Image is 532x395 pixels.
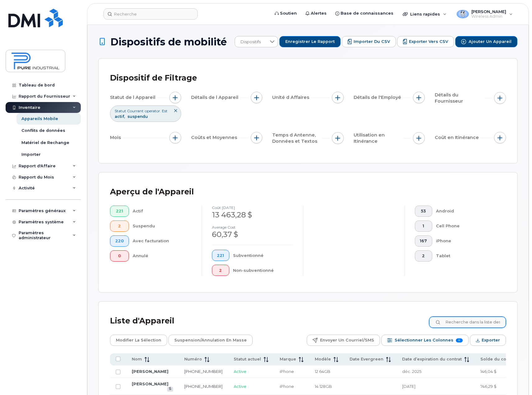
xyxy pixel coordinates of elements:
button: 221 [110,206,129,217]
div: 13 463,28 $ [212,210,293,220]
span: Détails du Fournisseur [435,92,484,105]
span: Envoyer un courriel/SMS [320,336,374,345]
span: Statut de l Appareil [110,94,157,101]
span: iPhone [280,369,294,374]
span: Unité d Affaires [272,94,311,101]
div: Dispositif de Filtrage [110,70,197,86]
span: Mois [110,134,123,141]
button: 220 [110,235,129,247]
span: 1 [420,224,427,229]
span: Coûts et Moyennes [191,134,239,141]
span: 2 [115,224,124,229]
button: 2 [212,265,230,276]
div: Annulé [133,250,192,262]
span: Nom [132,356,142,362]
div: Avec facturation [133,235,192,247]
div: Aperçu de l'Appareil [110,184,194,200]
button: Importer du CSV [342,36,396,47]
span: Temps d Antenne, Données et Textos [272,132,322,145]
a: [PHONE_NUMBER] [184,384,222,389]
button: Modifier la sélection [110,335,167,346]
input: Recherche dans la liste des appareils ... [429,317,506,328]
button: Exporter [470,335,506,346]
div: Android [436,206,496,217]
span: Modifier la sélection [116,336,161,345]
button: Sélectionner les colonnes 11 [381,335,469,346]
div: Cell Phone [436,221,496,232]
button: 167 [415,235,433,247]
span: Exporter vers CSV [409,39,448,44]
span: Solde du contrat [480,356,516,362]
h4: coût [DATE] [212,206,293,210]
button: 53 [415,206,433,217]
span: 167 [420,239,427,244]
div: Subventionné [233,250,293,261]
span: Modèle [315,356,331,362]
span: operator. Est [145,108,167,114]
span: Active [234,369,246,374]
button: 1 [415,221,433,232]
div: 60,37 $ [212,229,293,240]
button: Envoyer un courriel/SMS [307,335,380,346]
span: actif [115,114,126,119]
span: Statut actuel [234,356,261,362]
span: déc. 2025 [402,369,421,374]
span: Date Evergreen [350,356,383,362]
span: 12 64GB [315,369,330,374]
span: Détails de l'Employé [354,94,403,101]
div: Liste d'Appareil [110,313,174,329]
button: Enregistrer le rapport [279,36,341,47]
span: Dispositifs [235,36,266,48]
span: 11 [456,338,463,342]
span: Dispositifs de mobilité [110,36,227,47]
span: Marque [280,356,296,362]
button: 0 [110,250,129,262]
span: 221 [217,253,224,258]
span: 220 [115,239,124,244]
button: 2 [110,221,129,232]
span: Exporter [482,336,500,345]
a: [PHONE_NUMBER] [184,369,222,374]
span: 14 128GB [315,384,332,389]
span: Détails de l Appareil [191,94,240,101]
div: Actif [133,206,192,217]
span: 746,29 $ [480,384,497,389]
span: Enregistrer le rapport [285,39,335,44]
button: 2 [415,250,433,262]
span: Suspension/Annulation en masse [174,336,247,345]
span: iPhone [280,384,294,389]
a: [PERSON_NAME] [132,369,168,374]
span: 2 [420,253,427,258]
span: 146,04 $ [480,369,497,374]
span: Numéro [184,356,202,362]
span: Ajouter un appareil [469,39,511,44]
span: Utilisation en Itinérance [354,132,403,145]
span: Sélectionner les colonnes [395,336,453,345]
span: Statut Courrant [115,108,144,114]
span: [DATE] [402,384,415,389]
a: [PERSON_NAME] [132,381,168,386]
span: Coût en Itinérance [435,134,481,141]
span: 53 [420,209,427,214]
span: 2 [217,268,224,273]
span: 221 [115,209,124,214]
span: Date d’expiration du contrat [402,356,462,362]
div: Suspendu [133,221,192,232]
a: View Last Bill [167,387,173,392]
div: Tablet [436,250,496,262]
span: Importer du CSV [354,39,390,44]
button: Ajouter un appareil [455,36,517,47]
button: 221 [212,250,230,261]
span: Active [234,384,246,389]
span: 0 [115,253,124,258]
div: iPhone [436,235,496,247]
button: Exporter vers CSV [397,36,454,47]
span: suspendu [127,114,148,119]
button: Suspension/Annulation en masse [168,335,253,346]
div: Non-subventionné [233,265,293,276]
h4: Average cost [212,225,293,229]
